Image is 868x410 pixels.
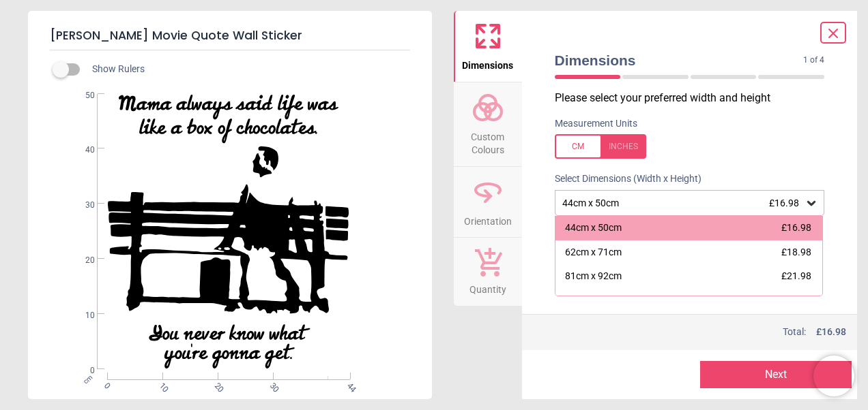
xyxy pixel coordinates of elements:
[102,381,111,390] span: 0
[69,255,95,266] span: 20
[816,326,846,339] span: £
[455,124,521,157] span: Custom Colours
[344,381,353,390] span: 44
[267,381,276,390] span: 30
[565,221,622,235] div: 44cm x 50cm
[156,381,165,390] span: 10
[781,295,811,306] span: £32.98
[803,54,824,66] span: 1 of 4
[555,91,836,106] p: Please select your preferred width and height
[61,61,432,78] div: Show Rulers
[69,200,95,211] span: 30
[212,381,220,390] span: 20
[561,198,805,209] div: 44cm x 50cm
[565,270,622,283] div: 81cm x 92cm
[553,326,847,339] div: Total:
[82,373,94,385] span: cm
[464,208,512,229] span: Orientation
[555,50,804,70] span: Dimensions
[50,22,410,50] h5: [PERSON_NAME] Movie Quote Wall Sticker
[781,222,811,233] span: £16.98
[454,238,522,306] button: Quantity
[700,361,852,388] button: Next
[69,90,95,101] span: 50
[462,52,513,73] span: Dimensions
[769,198,799,208] span: £16.98
[69,365,95,377] span: 0
[565,246,622,259] div: 62cm x 71cm
[555,117,637,131] label: Measurement Units
[813,356,854,396] iframe: Brevo live chat
[454,167,522,238] button: Orientation
[822,326,846,337] span: 16.98
[781,270,811,281] span: £21.98
[565,294,627,308] div: 99cm x 113cm
[781,247,811,257] span: £18.98
[469,277,506,297] span: Quantity
[544,172,701,186] label: Select Dimensions (Width x Height)
[454,11,522,82] button: Dimensions
[69,144,95,156] span: 40
[69,310,95,321] span: 10
[454,82,522,166] button: Custom Colours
